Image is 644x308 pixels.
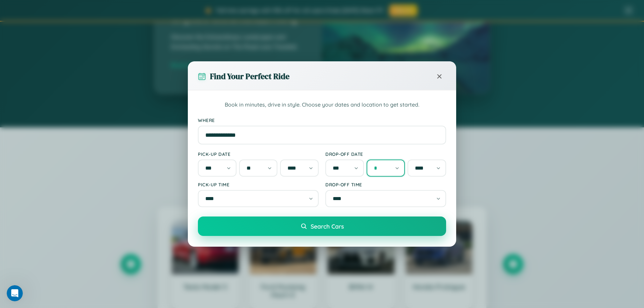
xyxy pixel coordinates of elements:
label: Where [198,117,446,123]
label: Pick-up Time [198,182,319,187]
label: Drop-off Date [325,151,446,157]
span: Search Cars [311,223,344,230]
h3: Find Your Perfect Ride [210,71,289,82]
p: Book in minutes, drive in style. Choose your dates and location to get started. [198,101,446,109]
button: Search Cars [198,217,446,236]
label: Drop-off Time [325,182,446,187]
label: Pick-up Date [198,151,319,157]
